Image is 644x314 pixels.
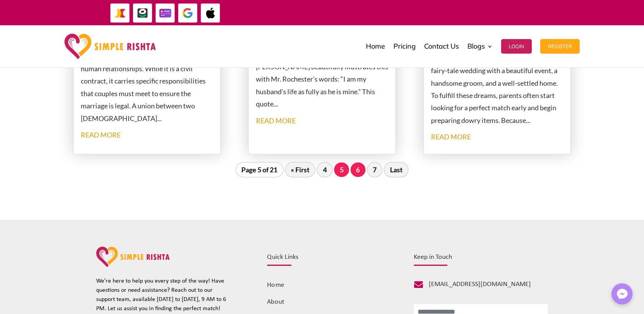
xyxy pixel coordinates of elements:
img: Messenger [615,286,630,302]
a: Pricing [393,27,416,65]
p: Marriage is an important moment in anyone’s life and a fundamental aspect of human relationships.... [81,38,213,124]
a: read more [81,131,121,139]
span: 5 [334,162,349,177]
a: 7 [367,162,383,177]
a: Login [501,27,532,65]
a: Contact Us [424,27,459,65]
span: We’re here to help you every step of the way! Have questions or need assistance? Reach out to our... [96,278,226,312]
button: Register [540,39,580,54]
img: website-logo-pink-orange [96,247,170,267]
h4: Quick Links [267,254,389,265]
span: Page 5 of 21 [236,162,283,177]
a: Last Page [384,162,408,177]
a: Register [540,27,580,65]
a: Blogs [467,27,493,65]
h4: Keep in Touch [414,254,548,265]
a: 4 [317,162,333,177]
p: From a young age, girls often dream of a fairy-tale wedding with a beautiful event, a handsome gr... [431,52,564,126]
a: read more [431,132,471,141]
a: Home [366,27,385,65]
a: First Page [285,162,316,177]
span: [EMAIL_ADDRESS][DOMAIN_NAME] [429,281,531,288]
button: Login [501,39,532,54]
span:  [414,280,423,289]
a: About [267,298,284,306]
a: Home [267,281,284,289]
a: 6 [351,162,365,177]
a: Simple rishta logo [96,262,170,268]
a: read more [256,116,296,125]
